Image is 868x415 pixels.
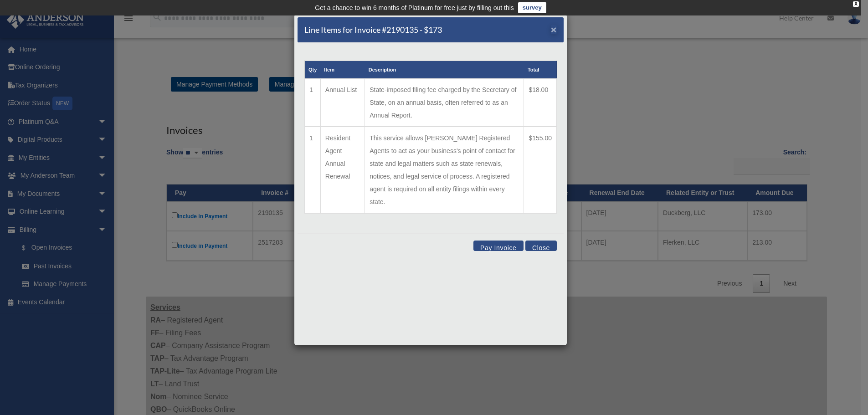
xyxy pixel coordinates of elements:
button: Close [525,241,557,251]
td: This service allows [PERSON_NAME] Registered Agents to act as your business's point of contact fo... [365,127,524,213]
div: Get a chance to win 6 months of Platinum for free just by filling out this [315,2,514,13]
a: survey [518,2,546,13]
h5: Line Items for Invoice #2190135 - $173 [304,24,442,36]
button: Pay Invoice [473,241,524,251]
td: $18.00 [524,79,557,127]
th: Total [524,61,557,79]
td: Resident Agent Annual Renewal [320,127,365,213]
td: Annual List [320,79,365,127]
th: Description [365,61,524,79]
td: $155.00 [524,127,557,213]
div: close [853,1,859,7]
td: 1 [305,127,321,213]
th: Qty [305,61,321,79]
span: × [551,24,557,35]
th: Item [320,61,365,79]
button: Close [551,25,557,34]
td: State-imposed filing fee charged by the Secretary of State, on an annual basis, often referred to... [365,79,524,127]
td: 1 [305,79,321,127]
